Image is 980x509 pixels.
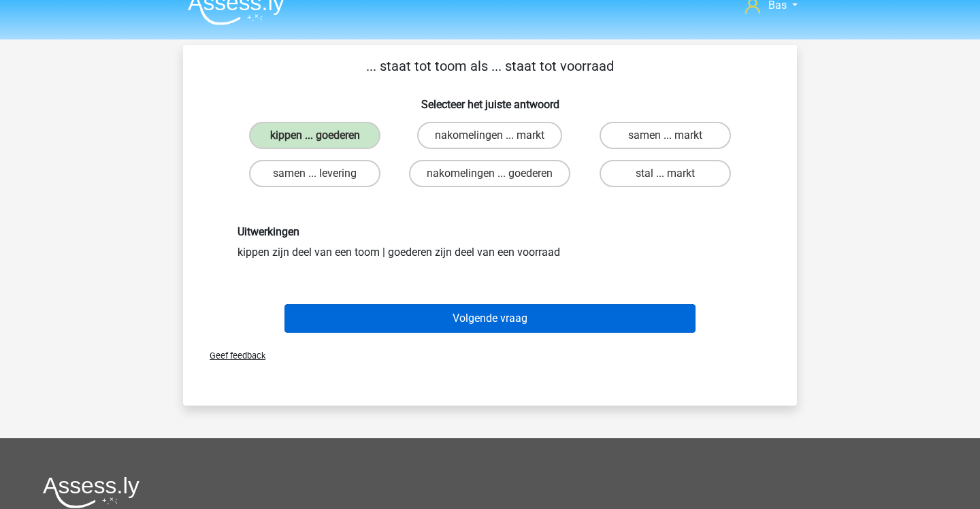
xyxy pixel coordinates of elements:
div: kippen zijn deel van een toom | goederen zijn deel van een voorraad [227,225,753,260]
h6: Uitwerkingen [238,225,742,238]
h6: Selecteer het juiste antwoord [205,87,775,111]
span: Geef feedback [199,350,265,361]
label: nakomelingen ... markt [417,122,562,149]
label: samen ... markt [600,122,731,149]
label: stal ... markt [600,160,731,187]
p: ... staat tot toom als ... staat tot voorraad [205,56,775,76]
label: nakomelingen ... goederen [409,160,570,187]
label: kippen ... goederen [249,122,380,149]
button: Volgende vraag [284,304,696,333]
label: samen ... levering [249,160,380,187]
img: Assessly logo [43,476,140,508]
